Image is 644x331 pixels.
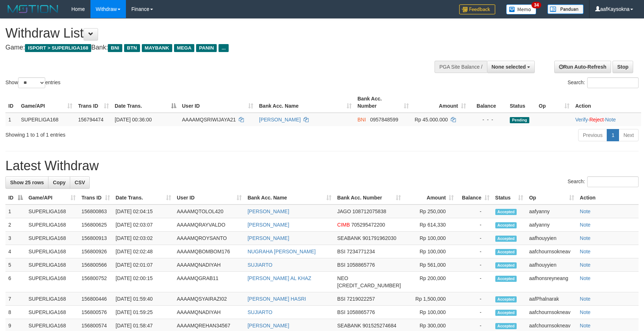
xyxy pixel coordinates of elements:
[363,323,396,328] span: Copy 901525274684 to clipboard
[113,205,174,218] td: [DATE] 02:04:15
[26,205,79,218] td: SUPERLIGA168
[26,218,79,232] td: SUPERLIGA168
[526,245,577,258] td: aafchournsokneav
[526,292,577,306] td: aafPhalnarak
[536,92,572,113] th: Op: activate to sort column ascending
[578,129,607,141] a: Previous
[5,205,26,218] td: 1
[337,235,361,241] span: SEABANK
[568,176,639,187] label: Search:
[580,275,591,281] a: Note
[355,92,412,113] th: Bank Acc. Number: activate to sort column ascending
[363,235,396,241] span: Copy 901791962030 to clipboard
[572,92,641,113] th: Action
[113,245,174,258] td: [DATE] 02:02:48
[347,296,375,302] span: Copy 7219022257 to clipboard
[113,306,174,319] td: [DATE] 01:59:25
[495,276,517,282] span: Accepted
[531,2,541,8] span: 34
[580,235,591,241] a: Note
[526,232,577,245] td: aafhouyyien
[48,176,70,189] a: Copy
[5,128,263,138] div: Showing 1 to 1 of 1 entries
[26,306,79,319] td: SUPERLIGA168
[370,117,398,122] span: Copy 0957848599 to clipboard
[174,191,245,205] th: User ID: activate to sort column ascending
[174,306,245,319] td: AAAAMQNADIYAH
[492,191,526,205] th: Status: activate to sort column ascending
[337,209,351,214] span: JAGO
[526,218,577,232] td: aafyanny
[526,306,577,319] td: aafchournsokneav
[457,218,492,232] td: -
[580,209,591,214] a: Note
[404,205,457,218] td: Rp 250,000
[337,222,350,228] span: CIMB
[5,4,60,14] img: MOTION_logo.png
[182,117,236,122] span: AAAAMQSRIWIJAYA21
[580,222,591,228] a: Note
[53,180,65,185] span: Copy
[75,180,85,185] span: CSV
[495,236,517,242] span: Accepted
[174,245,245,258] td: AAAAMQBOMBOM176
[247,262,272,268] a: SUJIARTO
[587,176,639,187] input: Search:
[79,245,113,258] td: 156800926
[5,44,422,51] h4: Game: Bank:
[487,61,535,73] button: None selected
[247,323,289,328] a: [PERSON_NAME]
[115,117,152,122] span: [DATE] 00:36:00
[247,222,289,228] a: [PERSON_NAME]
[26,292,79,306] td: SUPERLIGA168
[580,296,591,302] a: Note
[219,44,228,52] span: ...
[256,92,355,113] th: Bank Acc. Name: activate to sort column ascending
[404,258,457,272] td: Rp 561,000
[457,258,492,272] td: -
[580,262,591,268] a: Note
[404,245,457,258] td: Rp 100,000
[26,272,79,292] td: SUPERLIGA168
[18,77,45,88] select: Showentries
[457,191,492,205] th: Balance: activate to sort column ascending
[79,218,113,232] td: 156800625
[26,191,79,205] th: Game/API: activate to sort column ascending
[347,309,375,315] span: Copy 1058865776 to clipboard
[174,232,245,245] td: AAAAMQROYSANTO
[113,292,174,306] td: [DATE] 01:59:40
[404,218,457,232] td: Rp 614,330
[347,249,375,254] span: Copy 7234771234 to clipboard
[78,117,103,122] span: 156794474
[113,191,174,205] th: Date Trans.: activate to sort column ascending
[5,292,26,306] td: 7
[124,44,140,52] span: BTN
[404,306,457,319] td: Rp 100,000
[337,283,401,288] span: Copy 5859458229319158 to clipboard
[113,258,174,272] td: [DATE] 02:01:07
[526,272,577,292] td: aafhonsreyneang
[547,4,584,14] img: panduan.png
[577,191,639,205] th: Action
[510,117,529,123] span: Pending
[26,232,79,245] td: SUPERLIGA168
[26,245,79,258] td: SUPERLIGA168
[495,262,517,268] span: Accepted
[174,292,245,306] td: AAAAMQSYAIRAZI02
[79,258,113,272] td: 156800566
[25,44,91,52] span: ISPORT > SUPERLIGA168
[75,92,112,113] th: Trans ID: activate to sort column ascending
[568,77,639,88] label: Search:
[79,232,113,245] td: 156800913
[435,61,487,73] div: PGA Site Balance /
[5,232,26,245] td: 3
[259,117,301,122] a: [PERSON_NAME]
[5,26,422,40] h1: Withdraw List
[495,222,517,228] span: Accepted
[554,61,611,73] a: Run Auto-Refresh
[347,262,375,268] span: Copy 1058865776 to clipboard
[412,92,469,113] th: Amount: activate to sort column ascending
[526,205,577,218] td: aafyanny
[247,309,272,315] a: SUJIARTO
[404,232,457,245] td: Rp 100,000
